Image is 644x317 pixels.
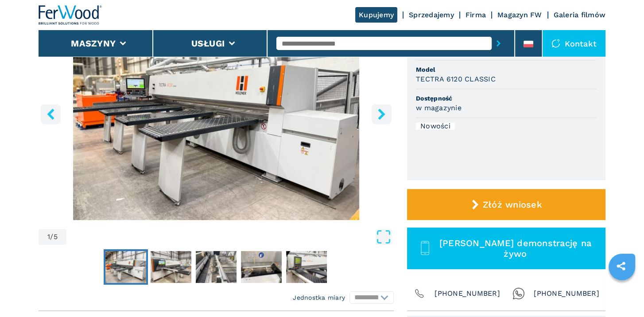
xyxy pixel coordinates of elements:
span: [PERSON_NAME] demonstrację na żywo [435,238,595,259]
a: Magazyn FW [497,11,542,19]
span: / [50,233,53,240]
img: a98a10c7d994b304032e06d97ccea5ec [105,251,146,283]
button: Go to Slide 1 [104,249,148,285]
button: Open Fullscreen [69,229,392,245]
span: Model [416,65,597,74]
span: 5 [54,233,58,240]
span: Dostępność [416,94,597,103]
img: 72e951302d28129e9fd17b2dcee77018 [241,251,282,283]
div: Kontakt [543,30,605,57]
span: 1 [47,233,50,240]
a: sharethis [610,255,632,277]
div: Nowości [416,123,455,130]
button: [PERSON_NAME] demonstrację na żywo [407,228,605,269]
span: [PHONE_NUMBER] [435,287,500,300]
button: left-button [41,104,61,124]
button: Usługi [191,38,225,49]
em: Jednostka miary [293,293,345,302]
button: Go to Slide 2 [149,249,193,285]
img: Phone [413,287,426,300]
img: 9fc77af9bd00b26fee91aaa9964d13c4 [286,251,327,283]
div: Go to Slide 1 [39,5,394,220]
button: Go to Slide 4 [239,249,283,285]
button: Go to Slide 5 [284,249,329,285]
img: Kontakt [551,39,560,48]
button: right-button [372,104,392,124]
img: Whatsapp [512,287,525,300]
nav: Thumbnail Navigation [39,249,394,285]
img: Ferwood [39,5,102,25]
span: [PHONE_NUMBER] [534,287,599,300]
h3: w magazynie [416,103,462,113]
iframe: Chat [606,277,637,310]
img: 062df531ba73ffa164915849a25f8d6b [151,251,191,283]
a: Sprzedajemy [409,11,454,19]
button: Maszyny [71,38,116,49]
a: Kupujemy [355,7,397,23]
button: Złóż wniosek [407,189,605,220]
button: submit-button [492,33,505,54]
a: Galeria filmów [554,11,606,19]
span: Złóż wniosek [483,199,542,210]
button: Go to Slide 3 [194,249,238,285]
a: Firma [466,11,486,19]
img: Piły Panelowe Z Przednim Załadunkiem HOLZHER TECTRA 6120 CLASSIC [39,5,394,220]
img: bc30d806a6b8a9f0f74fcc1d13eaa4c4 [196,251,237,283]
h3: TECTRA 6120 CLASSIC [416,74,496,84]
